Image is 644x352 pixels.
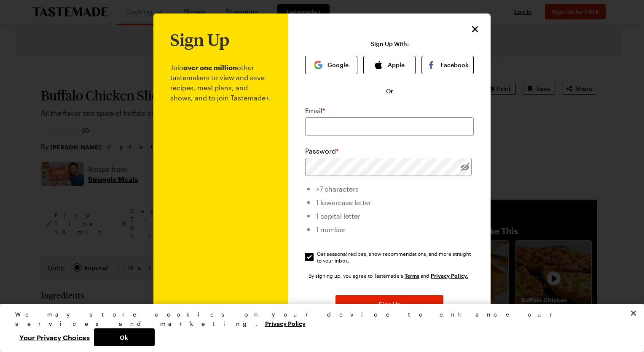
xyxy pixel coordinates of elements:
button: Close [624,304,643,322]
button: Facebook [421,56,474,74]
label: Email [305,106,325,116]
h1: Sign Up [170,30,229,49]
span: 1 number [316,225,346,233]
span: 1 lowercase letter [316,198,371,206]
b: over one million [183,63,237,71]
span: >7 characters [316,185,359,193]
div: Privacy [15,310,622,346]
button: Close [470,24,480,35]
div: By signing up, you agree to Tastemade's and [309,271,470,280]
button: Apple [363,56,416,74]
button: Ok [94,328,155,346]
button: Sign Up [335,295,443,314]
span: 1 capital letter [316,212,360,220]
input: Get seasonal recipes, show recommendations, and more straight to your inbox. [305,253,314,261]
span: Or [386,87,393,95]
button: Google [305,56,357,74]
span: Sign Up [378,300,401,309]
a: More information about your privacy, opens in a new tab [265,319,306,327]
div: We may store cookies on your device to enhance our services and marketing. [15,310,622,328]
button: Your Privacy Choices [15,328,94,346]
a: Tastemade Privacy Policy [431,272,468,279]
span: Get seasonal recipes, show recommendations, and more straight to your inbox. [317,250,475,264]
a: Tastemade Terms of Service [405,272,419,279]
label: Password [305,146,338,156]
p: Sign Up With: [370,41,409,47]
